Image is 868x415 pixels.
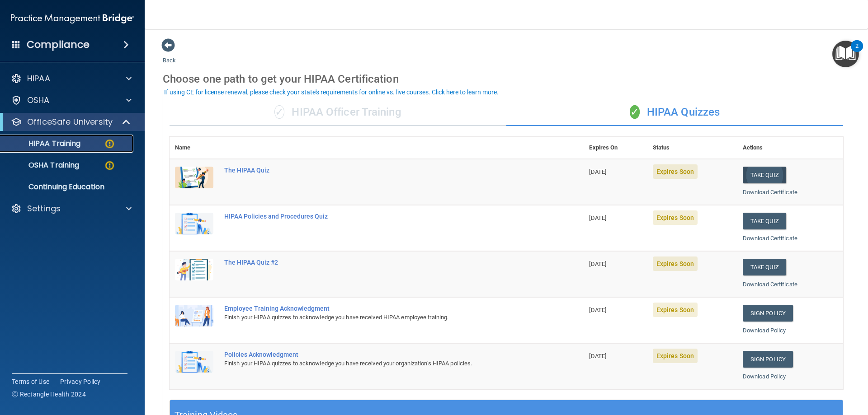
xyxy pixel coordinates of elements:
span: Expires Soon [653,303,698,317]
span: [DATE] [589,214,606,221]
div: Finish your HIPAA quizzes to acknowledge you have received HIPAA employee training. [224,312,538,323]
div: If using CE for license renewal, please check your state's requirements for online vs. live cours... [164,89,499,95]
th: Status [647,137,737,159]
img: PMB logo [11,9,134,28]
span: ✓ [630,105,640,119]
div: HIPAA Policies and Procedures Quiz [224,213,538,220]
a: Settings [11,203,132,214]
span: Ⓒ Rectangle Health 2024 [12,390,86,399]
span: [DATE] [589,307,606,313]
div: Finish your HIPAA quizzes to acknowledge you have received your organization’s HIPAA policies. [224,358,538,369]
span: Expires Soon [653,164,698,179]
a: Download Certificate [743,189,797,196]
span: Expires Soon [653,349,698,363]
a: Sign Policy [743,305,793,322]
button: Take Quiz [743,167,786,183]
div: Choose one path to get your HIPAA Certification [163,66,850,92]
div: HIPAA Quizzes [506,99,843,126]
span: Expires Soon [653,256,698,271]
p: HIPAA Training [6,139,80,148]
p: Continuing Education [6,182,129,191]
div: The HIPAA Quiz [224,167,538,174]
span: Expires Soon [653,210,698,225]
button: Take Quiz [743,259,786,275]
img: warning-circle.0cc9ac19.png [104,138,115,149]
th: Expires On [584,137,647,159]
span: [DATE] [589,168,606,175]
img: warning-circle.0cc9ac19.png [104,160,115,171]
span: [DATE] [589,353,606,359]
a: Terms of Use [12,377,49,386]
p: HIPAA [27,73,50,84]
p: OSHA [27,95,50,106]
p: OfficeSafe University [27,117,113,127]
a: Download Certificate [743,235,797,242]
a: Back [163,46,176,64]
div: 2 [855,46,859,58]
a: OfficeSafe University [11,117,131,127]
div: The HIPAA Quiz #2 [224,259,538,266]
p: OSHA Training [6,161,79,170]
div: Employee Training Acknowledgment [224,305,538,312]
th: Name [170,137,219,159]
iframe: Drift Widget Chat Controller [712,351,857,387]
a: Download Policy [743,327,786,334]
span: [DATE] [589,261,606,267]
div: HIPAA Officer Training [170,99,506,126]
th: Actions [737,137,843,159]
h4: Compliance [27,38,90,51]
button: Open Resource Center, 2 new notifications [832,41,859,67]
button: Take Quiz [743,213,786,229]
a: Download Certificate [743,281,797,288]
a: Privacy Policy [60,377,101,386]
div: Policies Acknowledgment [224,351,538,358]
a: OSHA [11,95,132,106]
a: HIPAA [11,73,132,84]
button: If using CE for license renewal, please check your state's requirements for online vs. live cours... [163,88,500,97]
p: Settings [27,203,61,214]
span: ✓ [274,105,284,119]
